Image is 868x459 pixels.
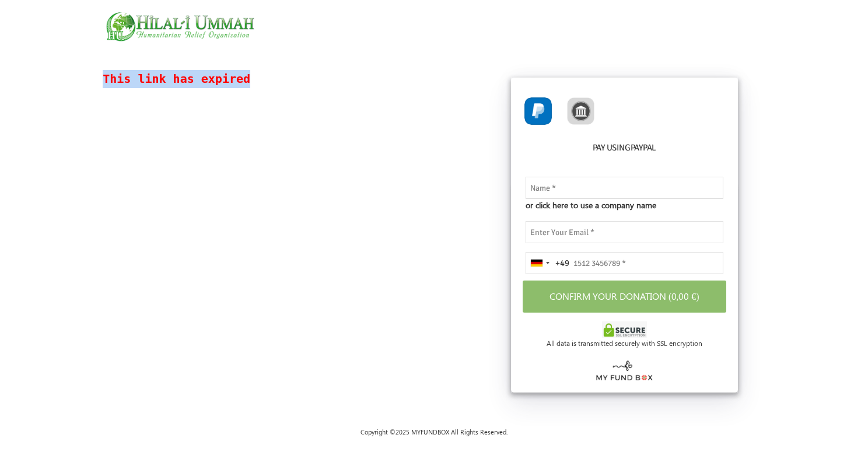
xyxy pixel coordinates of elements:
[526,221,724,243] input: Enter Your Email *
[631,141,657,155] label: PayPal
[523,281,727,313] button: Confirm your donation (0,00 €)
[526,252,724,274] input: 1512 3456789 *
[523,338,727,348] div: All data is transmitted securely with SSL encryption
[524,97,552,125] img: PayPal
[526,177,724,199] input: Name *
[103,70,493,88] p: This link has expired
[523,141,727,159] h6: Pay using
[567,97,594,125] img: BankTransfer
[526,199,656,212] span: or click here to use a company name
[555,257,569,270] div: +49
[360,428,508,436] span: Copyright © 2025 MYFUNDBOX All Rights Reserved.
[526,253,569,274] button: Selected country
